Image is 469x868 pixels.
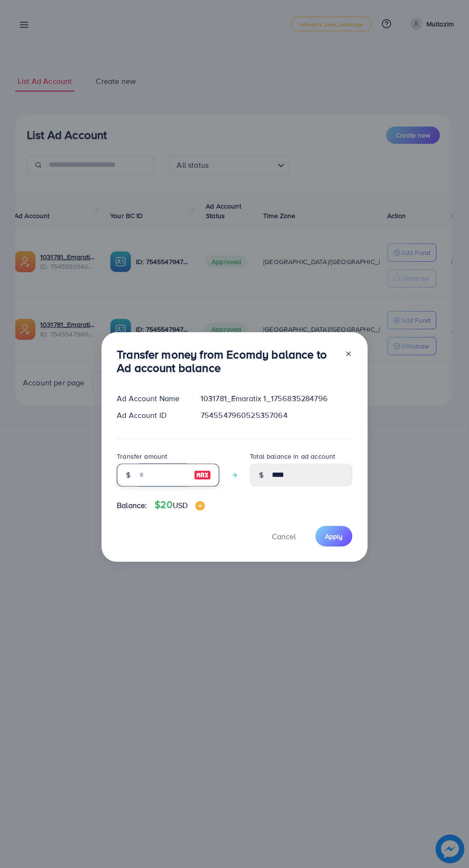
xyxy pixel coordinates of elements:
[117,500,147,511] span: Balance:
[194,469,211,481] img: image
[173,500,188,510] span: USD
[155,499,205,511] h4: $20
[250,451,335,461] label: Total balance in ad account
[193,393,360,404] div: 1031781_Emaratix 1_1756835284796
[117,347,337,375] h3: Transfer money from Ecomdy balance to Ad account balance
[109,410,193,421] div: Ad Account ID
[260,526,308,546] button: Cancel
[325,532,343,541] span: Apply
[195,501,205,510] img: image
[193,410,360,421] div: 7545547960525357064
[315,526,352,546] button: Apply
[272,531,296,542] span: Cancel
[117,451,167,461] label: Transfer amount
[109,393,193,404] div: Ad Account Name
